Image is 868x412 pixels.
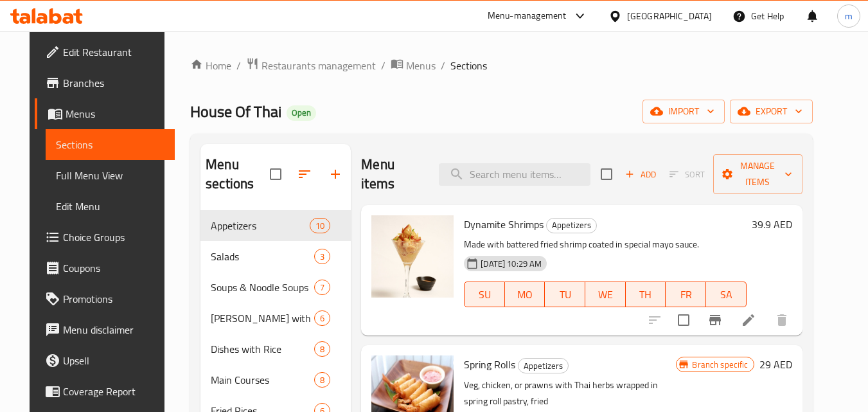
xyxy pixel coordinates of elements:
[56,199,164,214] span: Edit Menu
[63,260,164,276] span: Coupons
[406,58,436,73] span: Menus
[441,58,445,73] li: /
[246,57,376,74] a: Restaurants management
[464,215,544,234] span: Dynamite Shrimps
[310,220,330,232] span: 10
[35,98,175,129] a: Menus
[547,218,596,233] span: Appetizers
[66,106,164,121] span: Menus
[63,75,164,91] span: Branches
[653,103,714,120] span: import
[759,355,792,373] h6: 29 AED
[439,163,590,186] input: search
[314,249,330,264] div: items
[505,282,545,307] button: MO
[211,249,314,264] span: Salads
[56,168,164,183] span: Full Menu View
[211,218,310,233] span: Appetizers
[190,57,813,74] nav: breadcrumb
[35,253,175,283] a: Coupons
[845,9,853,23] span: m
[46,129,175,160] a: Sections
[620,165,661,184] button: Add
[740,103,802,120] span: export
[700,305,731,336] button: Branch-specific-item
[200,303,351,334] div: [PERSON_NAME] with [PERSON_NAME]6
[200,241,351,272] div: Salads3
[687,359,753,371] span: Branch specific
[314,341,330,357] div: items
[585,282,626,307] button: WE
[190,97,281,126] span: House Of Thai
[464,355,515,374] span: Spring Rolls
[464,282,505,307] button: SU
[475,258,547,270] span: [DATE] 10:29 AM
[211,341,314,357] span: Dishes with Rice
[211,280,314,295] span: Soups & Noodle Soups
[315,251,330,263] span: 3
[211,310,314,326] span: [PERSON_NAME] with [PERSON_NAME]
[741,312,756,328] a: Edit menu item
[464,237,746,253] p: Made with battered fried shrimp coated in special mayo sauce.
[200,272,351,303] div: Soups & Noodle Soups7
[46,160,175,191] a: Full Menu View
[56,137,164,152] span: Sections
[450,58,487,73] span: Sections
[666,282,706,307] button: FR
[35,283,175,314] a: Promotions
[35,67,175,98] a: Branches
[63,229,164,245] span: Choice Groups
[590,285,621,304] span: WE
[262,161,289,188] span: Select all sections
[510,285,540,304] span: MO
[63,291,164,307] span: Promotions
[550,285,580,304] span: TU
[381,58,385,73] li: /
[593,161,620,188] span: Select section
[671,285,701,304] span: FR
[723,158,792,190] span: Manage items
[315,343,330,355] span: 8
[35,345,175,376] a: Upsell
[627,9,712,23] div: [GEOGRAPHIC_DATA]
[315,282,330,294] span: 7
[518,358,569,373] div: Appetizers
[200,364,351,395] div: Main Courses8
[488,8,567,24] div: Menu-management
[361,155,423,193] h2: Menu items
[545,282,585,307] button: TU
[211,372,314,388] span: Main Courses
[35,314,175,345] a: Menu disclaimer
[287,105,316,121] div: Open
[206,155,270,193] h2: Menu sections
[766,305,797,336] button: delete
[35,222,175,253] a: Choice Groups
[289,159,320,190] span: Sort sections
[371,215,454,298] img: Dynamite Shrimps
[261,58,376,73] span: Restaurants management
[752,215,792,233] h6: 39.9 AED
[626,282,666,307] button: TH
[730,100,813,123] button: export
[670,307,697,334] span: Select to update
[200,210,351,241] div: Appetizers10
[314,280,330,295] div: items
[63,353,164,368] span: Upsell
[706,282,747,307] button: SA
[190,58,231,73] a: Home
[464,377,676,409] p: Veg, chicken, or prawns with Thai herbs wrapped in spring roll pastry, fried
[236,58,241,73] li: /
[314,372,330,388] div: items
[200,334,351,364] div: Dishes with Rice8
[35,37,175,67] a: Edit Restaurant
[46,191,175,222] a: Edit Menu
[315,374,330,386] span: 8
[470,285,500,304] span: SU
[518,359,568,373] span: Appetizers
[63,384,164,399] span: Coverage Report
[211,310,314,326] div: Curry with Rice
